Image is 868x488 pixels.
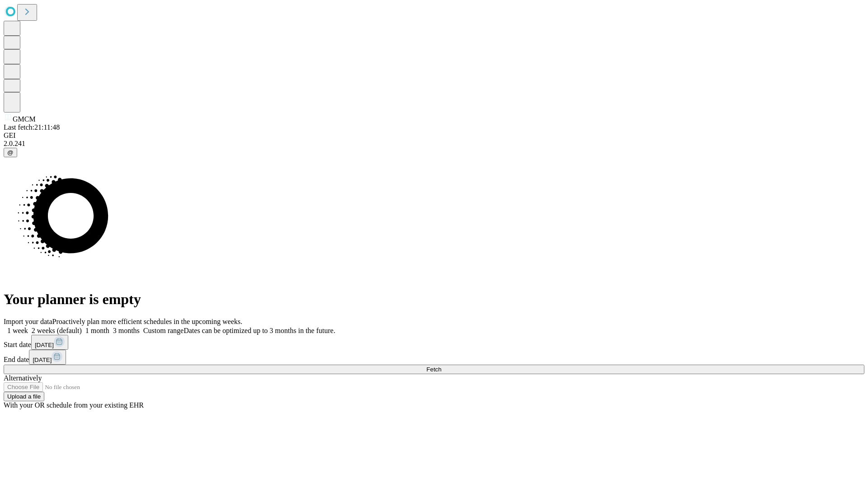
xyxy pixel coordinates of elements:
[4,365,864,374] button: Fetch
[33,357,52,363] span: [DATE]
[35,342,54,348] span: [DATE]
[4,148,17,157] button: @
[7,327,28,334] span: 1 week
[31,335,68,350] button: [DATE]
[113,327,140,334] span: 3 months
[4,392,44,401] button: Upload a file
[143,327,184,334] span: Custom range
[184,327,335,334] span: Dates can be optimized up to 3 months in the future.
[426,366,441,373] span: Fetch
[4,140,864,148] div: 2.0.241
[4,350,864,365] div: End date
[4,335,864,350] div: Start date
[4,401,144,409] span: With your OR schedule from your existing EHR
[29,350,66,365] button: [DATE]
[7,149,14,156] span: @
[52,318,242,325] span: Proactively plan more efficient schedules in the upcoming weeks.
[4,291,864,308] h1: Your planner is empty
[32,327,82,334] span: 2 weeks (default)
[4,318,52,325] span: Import your data
[4,131,864,140] div: GEI
[4,374,42,382] span: Alternatively
[4,123,60,131] span: Last fetch: 21:11:48
[85,327,109,334] span: 1 month
[13,115,36,123] span: GMCM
